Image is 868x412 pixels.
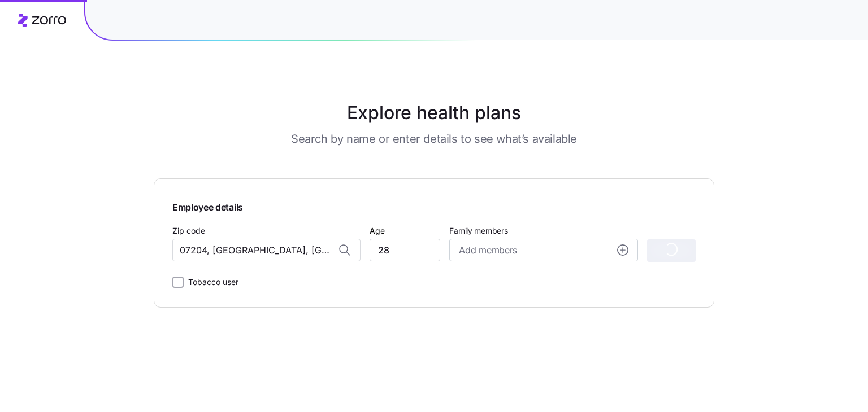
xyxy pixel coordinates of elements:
button: Add membersadd icon [449,239,637,261]
h1: Explore health plans [182,99,687,126]
svg: add icon [617,244,628,256]
span: Family members [449,225,637,236]
input: Zip code [172,239,361,261]
h3: Search by name or enter details to see what’s available [291,131,577,147]
label: Zip code [172,225,205,237]
label: Age [370,225,385,237]
span: Employee details [172,197,243,214]
label: Tobacco user [184,275,238,289]
input: Age [370,239,440,261]
span: Add members [459,243,517,257]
